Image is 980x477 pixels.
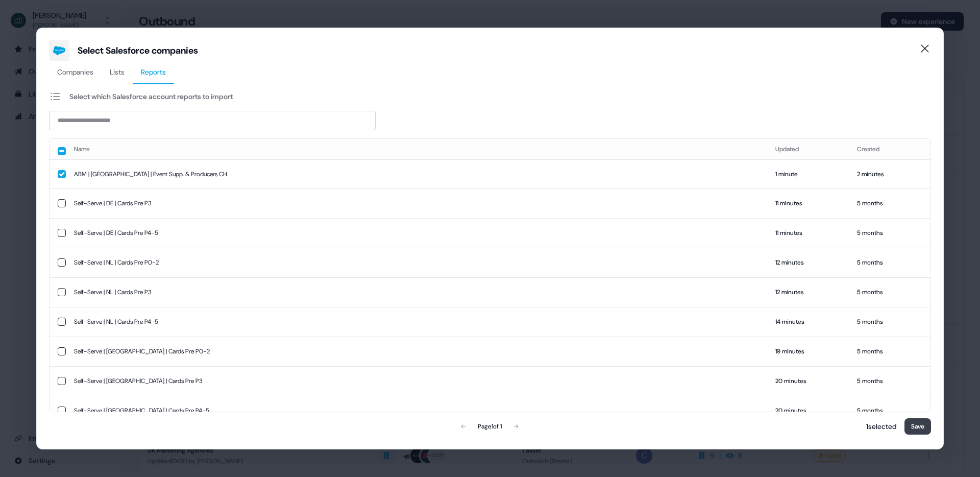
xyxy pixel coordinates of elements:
[66,218,767,248] td: Self-Serve | DE | Cards Pre P4-5
[66,139,767,159] th: Name
[66,248,767,277] td: Self-Serve | NL | Cards Pre P0-2
[857,376,922,386] div: 5 months
[857,287,922,297] div: 5 months
[66,396,767,425] td: Self-Serve | [GEOGRAPHIC_DATA] | Cards Pre P4-5
[904,418,931,435] button: Save
[767,139,849,159] th: Updated
[775,198,841,208] div: 11 minutes
[66,277,767,307] td: Self-Serve | NL | Cards Pre P3
[110,67,125,77] span: Lists
[857,198,922,208] div: 5 months
[849,139,930,159] th: Created
[857,257,922,268] div: 5 months
[66,307,767,337] td: Self-Serve | NL | Cards Pre P4-5
[775,406,841,416] div: 20 minutes
[78,44,198,57] div: Select Salesforce companies
[775,257,841,268] div: 12 minutes
[775,228,841,238] div: 11 minutes
[69,91,233,102] div: Select which Salesforce account reports to import
[775,317,841,327] div: 14 minutes
[857,406,922,416] div: 5 months
[862,421,896,432] p: 1 selected
[775,376,841,386] div: 20 minutes
[857,169,922,179] div: 2 minutes
[141,67,166,77] span: Reports
[66,159,767,188] td: ABM | [GEOGRAPHIC_DATA] | Event Supp. & Producers CH
[857,228,922,238] div: 5 months
[478,421,502,432] div: Page 1 of 1
[915,38,935,59] button: Close
[66,188,767,218] td: Self-Serve | DE | Cards Pre P3
[775,169,841,179] div: 1 minute
[857,346,922,356] div: 5 months
[57,67,93,77] span: Companies
[775,287,841,297] div: 12 minutes
[66,366,767,396] td: Self-Serve | [GEOGRAPHIC_DATA] | Cards Pre P3
[857,317,922,327] div: 5 months
[66,337,767,366] td: Self-Serve | [GEOGRAPHIC_DATA] | Cards Pre P0-2
[775,346,841,356] div: 19 minutes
